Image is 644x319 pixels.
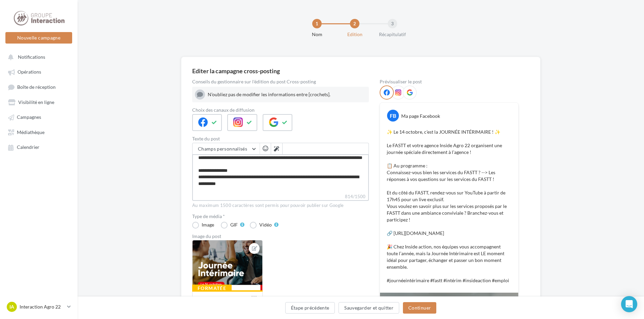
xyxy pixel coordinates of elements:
span: Calendrier [17,144,39,150]
div: Au maximum 1500 caractères sont permis pour pouvoir publier sur Google [192,203,369,209]
div: Post Journée Intérimaire FASTT_Post... [198,295,235,317]
div: Editer la campagne cross-posting [192,68,280,74]
span: Champs personnalisés [198,146,247,152]
button: Nouvelle campagne [5,32,72,44]
div: Formatée [192,285,232,292]
span: Notifications [18,54,45,60]
span: Boîte de réception [17,84,56,90]
div: Edition [333,31,376,38]
p: ✨ Le 14 octobre, c’est la JOURNÉE INTÉRIMAIRE ! ✨ Le FASTT et votre agence Inside Agro 22 organis... [387,129,511,284]
span: Médiathèque [17,129,45,135]
button: Étape précédente [285,302,335,314]
div: FB [387,110,399,122]
a: Visibilité en ligne [4,96,74,108]
button: Sauvegarder et quitter [339,302,399,314]
div: GIF [230,222,238,227]
div: Prévisualiser le post [380,79,519,84]
label: 814/1500 [192,193,369,201]
div: Conseils du gestionnaire sur l'édition du post Cross-posting [192,79,369,84]
div: 1 [312,19,322,28]
span: Visibilité en ligne [18,99,54,105]
a: IA Interaction Agro 22 [5,300,72,313]
span: Campagnes [17,114,41,120]
a: Calendrier [4,141,74,153]
span: Opérations [18,69,41,75]
div: Récapitulatif [371,31,414,38]
span: IA [9,303,14,310]
a: Médiathèque [4,126,74,138]
a: Opérations [4,65,74,78]
div: Ma page Facebook [401,113,440,119]
div: N’oubliez pas de modifier les informations entre [crochets]. [208,91,366,98]
div: Image [202,222,214,227]
a: Campagnes [4,111,74,123]
div: Vidéo [259,222,272,227]
label: Texte du post [192,136,369,141]
div: Nom [295,31,339,38]
a: Boîte de réception [4,81,74,93]
button: Notifications [4,51,71,63]
div: Open Intercom Messenger [621,296,637,312]
div: 3 [388,19,397,28]
button: Champs personnalisés [193,143,260,155]
div: Image du post [192,234,369,239]
label: Type de média * [192,214,369,219]
button: Continuer [403,302,436,314]
div: 2 [350,19,359,28]
p: Interaction Agro 22 [20,303,64,310]
label: Choix des canaux de diffusion [192,108,369,112]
